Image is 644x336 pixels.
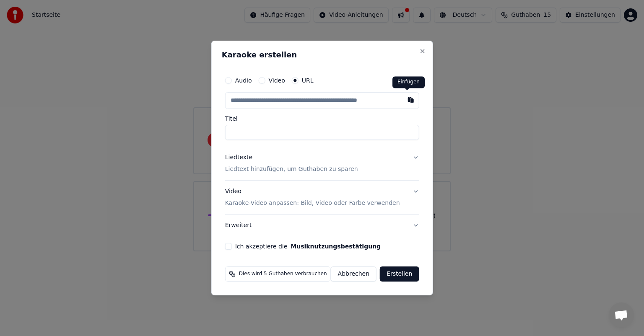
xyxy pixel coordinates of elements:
button: Abbrechen [331,266,377,282]
button: Ich akzeptiere die [291,243,381,249]
button: VideoKaraoke-Video anpassen: Bild, Video oder Farbe verwenden [225,181,419,214]
label: Titel [225,116,419,121]
button: LiedtexteLiedtext hinzufügen, um Guthaben zu sparen [225,147,419,180]
label: Video [268,78,285,83]
span: Dies wird 5 Guthaben verbrauchen [239,271,327,277]
label: Audio [235,78,252,83]
button: Erstellen [380,266,419,282]
label: Ich akzeptiere die [235,243,381,249]
p: Karaoke-Video anpassen: Bild, Video oder Farbe verwenden [225,199,400,207]
p: Liedtext hinzufügen, um Guthaben zu sparen [225,165,358,173]
div: Einfügen [392,76,425,88]
div: Video [225,187,400,207]
button: Erweitert [225,215,419,236]
label: URL [302,78,314,83]
div: Liedtexte [225,153,252,162]
h2: Karaoke erstellen [222,51,423,59]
